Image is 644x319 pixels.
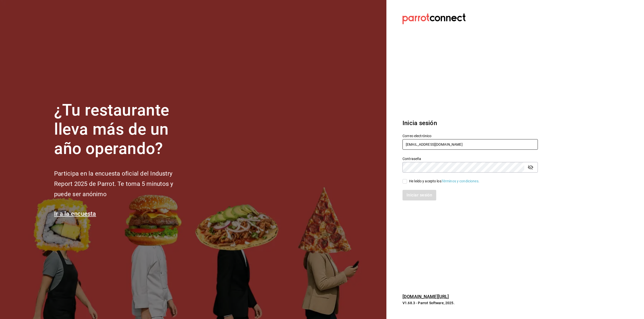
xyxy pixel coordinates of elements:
[403,139,538,150] input: Ingresa tu correo electrónico
[403,300,538,305] p: V1.68.3 - Parrot Software, 2025.
[54,169,190,199] h2: Participa en la encuesta oficial del Industry Report 2025 de Parrot. Te toma 5 minutos y puede se...
[526,163,535,172] button: passwordField
[403,134,538,137] label: Correo electrónico
[54,101,190,158] h1: ¿Tu restaurante lleva más de un año operando?
[403,157,538,160] label: Contraseña
[403,119,538,128] h3: Inicia sesión
[54,210,96,217] a: Ir a la encuesta
[403,294,449,299] a: [DOMAIN_NAME][URL]
[441,179,479,183] a: Términos y condiciones.
[409,179,479,184] div: He leído y acepto los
